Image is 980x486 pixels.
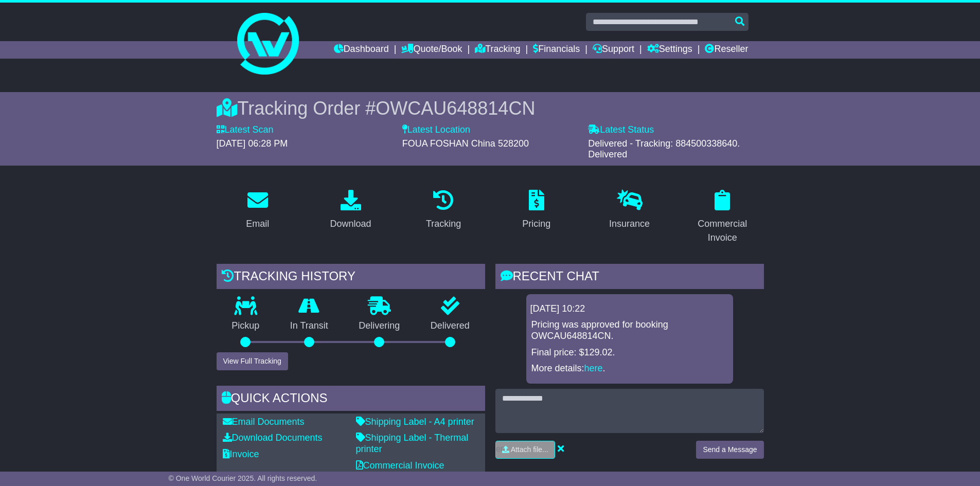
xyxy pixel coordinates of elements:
a: Invoice [223,449,259,459]
div: Pricing [522,217,550,231]
a: here [584,363,603,373]
a: Financials [533,41,580,59]
p: Final price: $129.02. [531,347,728,358]
div: RECENT CHAT [495,264,764,292]
div: Commercial Invoice [688,217,757,245]
a: Email Documents [223,417,305,427]
a: Download Documents [223,433,323,443]
a: Settings [647,41,692,59]
div: Download [330,217,371,231]
a: Download [323,186,378,235]
div: [DATE] 10:22 [530,303,729,315]
a: Shipping Label - Thermal printer [356,433,469,454]
span: © One World Courier 2025. All rights reserved. [169,474,317,482]
a: Dashboard [334,41,389,59]
span: FOUA FOSHAN China 528200 [402,138,529,149]
span: Delivered - Tracking: 884500338640. Delivered [588,138,740,160]
div: Email [246,217,269,231]
p: Pricing was approved for booking OWCAU648814CN. [531,319,728,341]
span: OWCAU648814CN [376,98,535,119]
label: Latest Scan [217,124,274,136]
a: Quote/Book [401,41,462,59]
a: Reseller [705,41,748,59]
a: Insurance [602,186,656,235]
a: Tracking [475,41,520,59]
a: Email [239,186,276,235]
a: Commercial Invoice [681,186,764,248]
p: Delivered [415,320,485,332]
div: Tracking history [217,264,485,292]
button: View Full Tracking [217,352,288,370]
a: Commercial Invoice [356,460,444,471]
p: In Transit [275,320,344,332]
p: More details: . [531,363,728,374]
a: Shipping Label - A4 printer [356,417,474,427]
a: Support [593,41,634,59]
div: Insurance [609,217,650,231]
button: Send a Message [696,441,763,459]
a: Pricing [515,186,557,235]
div: Quick Actions [217,386,485,413]
p: Delivering [344,320,416,332]
label: Latest Status [588,124,654,136]
div: Tracking [426,217,461,231]
label: Latest Location [402,124,470,136]
p: Pickup [217,320,275,332]
span: [DATE] 06:28 PM [217,138,288,149]
div: Tracking Order # [217,97,764,119]
a: Tracking [419,186,468,235]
